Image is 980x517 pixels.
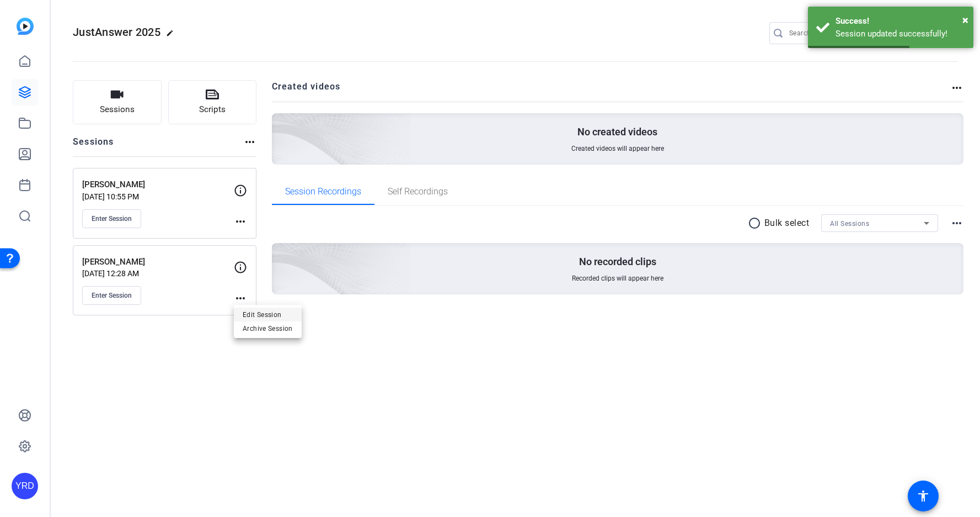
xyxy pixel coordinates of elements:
div: Session updated successfully! [836,28,965,40]
span: Edit Session [243,308,293,321]
div: Success! [836,15,965,28]
span: Archive Session [243,322,293,335]
button: Close [962,12,968,28]
span: × [962,13,968,27]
